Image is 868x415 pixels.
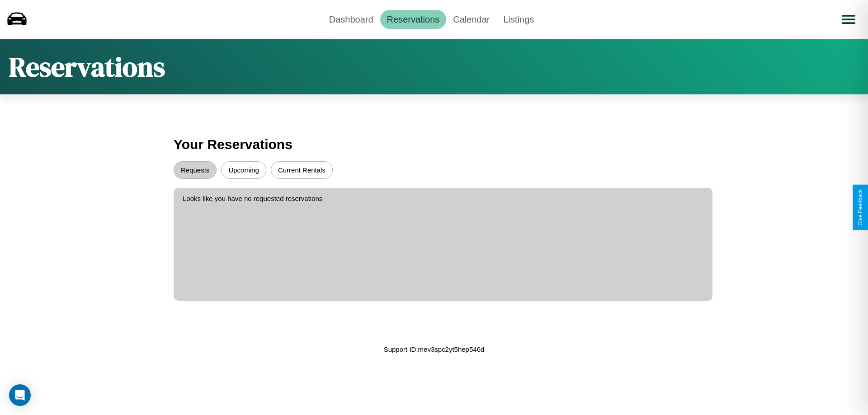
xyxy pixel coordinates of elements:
[221,161,266,179] button: Upcoming
[857,189,863,226] div: Give Feedback
[446,10,496,29] a: Calendar
[174,132,694,157] h3: Your Reservations
[9,384,31,406] div: Open Intercom Messenger
[183,192,703,205] p: Looks like you have no requested reservations
[174,161,217,179] button: Requests
[384,343,485,355] p: Support ID: mev3spc2yt5hep546d
[380,10,447,29] a: Reservations
[836,7,861,32] button: Open menu
[9,48,165,85] h1: Reservations
[322,10,380,29] a: Dashboard
[496,10,541,29] a: Listings
[271,161,333,179] button: Current Rentals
